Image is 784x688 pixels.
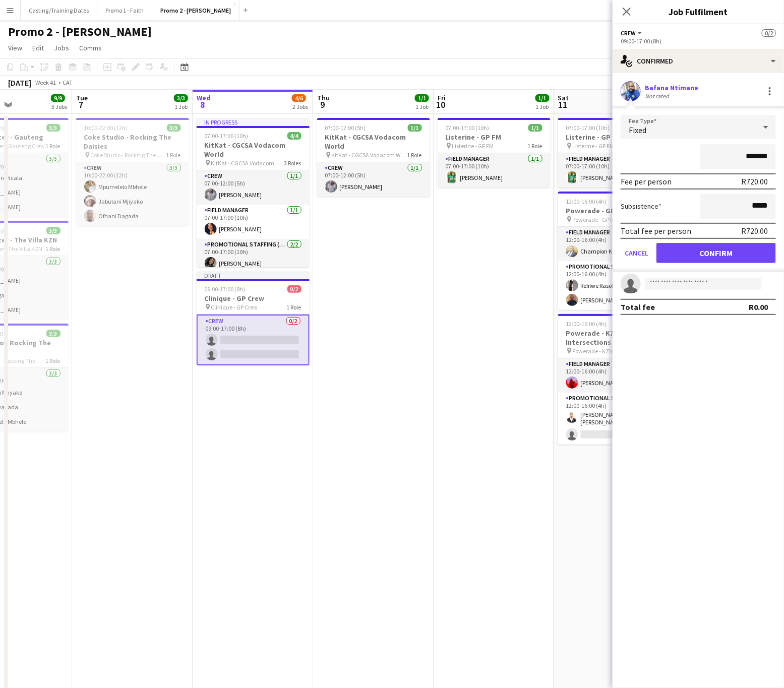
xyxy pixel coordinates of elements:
[566,198,607,205] span: 12:00-16:00 (4h)
[4,41,26,54] a: View
[197,271,310,279] div: Draft
[28,41,48,54] a: Edit
[573,142,615,150] span: Listerine - GP FM
[645,92,671,100] div: Not rated
[75,41,106,54] a: Comms
[46,124,61,132] span: 3/3
[332,151,407,159] span: KitKat - CGCSA Vodacom World
[558,314,671,445] app-job-card: 12:00-16:00 (4h)2/3Powerade - KZN Intersections Powerade - KZN Intersections2 RolesField Manager1...
[317,118,430,197] app-job-card: 07:00-12:00 (5h)1/1KitKat - CGCSA Vodacom World KitKat - CGCSA Vodacom World1 RoleCrew1/107:00-12...
[84,124,128,132] span: 10:00-22:00 (12h)
[621,302,655,312] div: Total fee
[558,227,671,261] app-card-role: Field Manager1/112:00-16:00 (4h)Champion Kanono
[741,176,768,186] div: R720.00
[76,93,88,102] span: Tue
[629,125,646,135] span: Fixed
[197,294,310,303] h3: Clinique - GP Crew
[8,43,22,52] span: View
[438,133,551,142] h3: Listerine - GP FM
[174,94,188,102] span: 3/3
[536,103,549,110] div: 1 Job
[174,103,188,110] div: 1 Job
[33,79,58,86] span: Week 41
[558,153,671,187] app-card-role: Field Manager1/107:00-17:00 (10h)[PERSON_NAME]
[76,133,189,151] h3: Coke Studio - Rocking The Daisies
[528,124,542,132] span: 1/1
[317,93,330,102] span: Thu
[566,320,607,328] span: 12:00-16:00 (4h)
[197,141,310,159] h3: KitKat - CGCSA Vodacom World
[415,103,429,110] div: 1 Job
[197,170,310,205] app-card-role: Crew1/107:00-12:00 (5h)[PERSON_NAME]
[446,124,490,132] span: 07:00-17:00 (10h)
[292,94,306,102] span: 4/6
[197,315,310,365] app-card-role: Crew0/209:00-17:00 (8h)
[558,358,671,393] app-card-role: Field Manager1/112:00-16:00 (4h)[PERSON_NAME]
[97,1,152,20] button: Promo 1 - Faith
[21,1,97,20] button: Casting/Training Dates
[573,347,646,355] span: Powerade - KZN Intersections
[205,132,249,140] span: 07:00-17:00 (10h)
[621,29,644,37] button: Crew
[621,243,652,263] button: Cancel
[197,205,310,239] app-card-role: Field Manager1/107:00-17:00 (10h)[PERSON_NAME]
[325,124,366,132] span: 07:00-12:00 (5h)
[205,285,246,293] span: 09:00-17:00 (8h)
[152,1,239,20] button: Promo 2 - [PERSON_NAME]
[415,94,429,102] span: 1/1
[284,159,301,167] span: 3 Roles
[741,226,768,236] div: R720.00
[8,78,31,88] div: [DATE]
[557,99,569,110] span: 11
[316,99,330,110] span: 9
[197,93,211,102] span: Wed
[749,302,768,312] div: R0.00
[558,118,671,187] app-job-card: 07:00-17:00 (10h)1/1Listerine - GP FM Listerine - GP FM1 RoleField Manager1/107:00-17:00 (10h)[PE...
[436,99,446,110] span: 10
[621,176,672,186] div: Fee per person
[621,202,661,211] label: Subsistence
[50,41,73,54] a: Jobs
[292,103,308,110] div: 2 Jobs
[621,29,636,37] span: Crew
[46,245,61,253] span: 1 Role
[407,151,422,159] span: 1 Role
[621,226,691,236] div: Total fee per person
[54,43,69,52] span: Jobs
[621,37,776,45] div: 09:00-17:00 (8h)
[46,142,61,150] span: 1 Role
[558,93,569,102] span: Sat
[32,43,44,52] span: Edit
[762,29,776,37] span: 0/2
[287,132,301,140] span: 4/4
[91,151,166,159] span: Coke Studio - Rocking The Daisies
[76,162,189,226] app-card-role: Crew3/310:00-22:00 (12h)Mpumelelo MbheleJabulani MjiyakoOfhani Dagada
[656,243,776,263] button: Confirm
[51,103,67,110] div: 3 Jobs
[76,118,189,226] app-job-card: 10:00-22:00 (12h)3/3Coke Studio - Rocking The Daisies Coke Studio - Rocking The Daisies1 RoleCrew...
[438,118,551,187] app-job-card: 07:00-17:00 (10h)1/1Listerine - GP FM Listerine - GP FM1 RoleField Manager1/107:00-17:00 (10h)[PE...
[197,118,310,126] div: In progress
[558,393,671,445] app-card-role: Promotional Staffing (Brand Ambassadors)50A1/212:00-16:00 (4h)[PERSON_NAME] [PERSON_NAME]
[558,261,671,310] app-card-role: Promotional Staffing (Brand Ambassadors)2/212:00-16:00 (4h)Refilwe Rasoka[PERSON_NAME]
[287,303,301,311] span: 1 Role
[573,216,644,223] span: Powerade - GP Intersections
[613,49,784,73] div: Confirmed
[317,162,430,197] app-card-role: Crew1/107:00-12:00 (5h)[PERSON_NAME]
[197,118,310,267] app-job-card: In progress07:00-17:00 (10h)4/4KitKat - CGCSA Vodacom World KitKat - CGCSA Vodacom World3 RolesCr...
[408,124,422,132] span: 1/1
[613,5,784,18] h3: Job Fulfilment
[535,94,550,102] span: 1/1
[197,271,310,365] app-job-card: Draft09:00-17:00 (8h)0/2Clinique - GP Crew Clinique - GP Crew1 RoleCrew0/209:00-17:00 (8h)
[558,329,671,347] h3: Powerade - KZN Intersections
[167,124,181,132] span: 3/3
[287,285,301,293] span: 0/2
[211,303,258,311] span: Clinique - GP Crew
[645,83,698,92] div: Bafana Ntimane
[211,159,284,167] span: KitKat - CGCSA Vodacom World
